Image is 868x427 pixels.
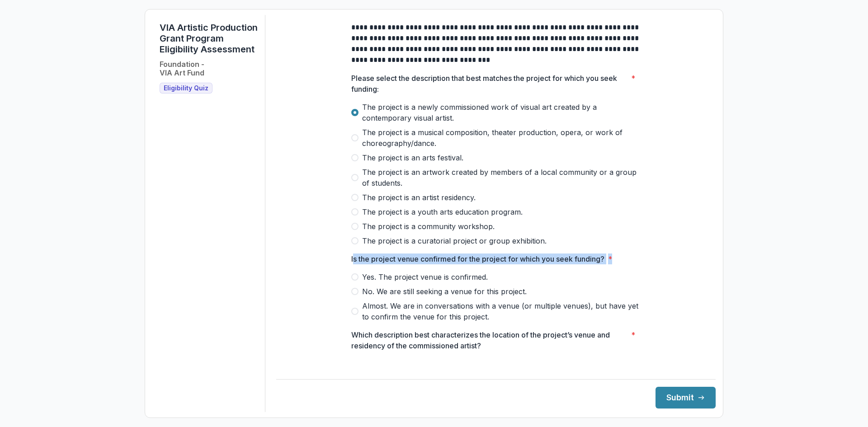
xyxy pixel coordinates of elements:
span: Eligibility Quiz [164,84,208,92]
span: The project is a newly commissioned work of visual art created by a contemporary visual artist. [362,102,641,123]
button: Submit [656,387,716,408]
h2: Foundation - VIA Art Fund [160,60,204,77]
span: The project is a community workshop. [362,221,495,232]
span: The project is an arts festival. [362,152,463,163]
span: No. We are still seeking a venue for this project. [362,286,527,297]
span: The project is a musical composition, theater production, opera, or work of choreography/dance. [362,127,641,149]
span: Yes. The project venue is confirmed. [362,272,488,282]
span: Almost. We are in conversations with a venue (or multiple venues), but have yet to confirm the ve... [362,300,641,322]
p: Please select the description that best matches the project for which you seek funding: [351,73,627,94]
span: The project is an artist residency. [362,192,476,203]
span: The project is an artwork created by members of a local community or a group of students. [362,167,641,188]
span: The project venue is located in the U.S. and the commissioned artist is based in the U.S. [362,358,641,380]
p: Is the project venue confirmed for the project for which you seek funding? [351,253,604,264]
h1: VIA Artistic Production Grant Program Eligibility Assessment [160,22,258,55]
span: The project is a curatorial project or group exhibition. [362,235,547,246]
p: Which description best characterizes the location of the project’s venue and residency of the com... [351,329,627,351]
span: The project is a youth arts education program. [362,206,523,217]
